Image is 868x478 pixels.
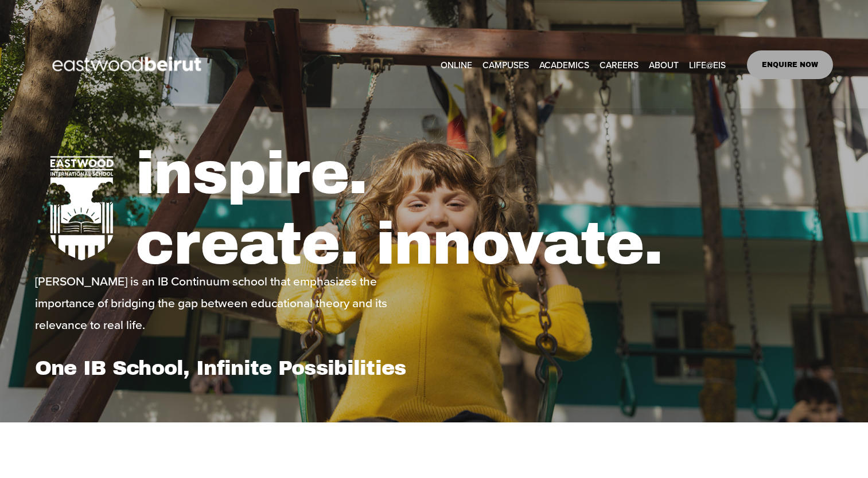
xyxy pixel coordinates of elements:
[482,56,529,73] a: folder dropdown
[482,57,529,73] span: CAMPUSES
[600,56,639,73] a: CAREERS
[539,57,589,73] span: ACADEMICS
[649,57,679,73] span: ABOUT
[135,139,834,280] h1: inspire. create. innovate.
[35,36,222,94] img: EastwoodIS Global Site
[747,50,834,79] a: ENQUIRE NOW
[441,56,472,73] a: ONLINE
[689,56,726,73] a: folder dropdown
[35,356,431,380] h1: One IB School, Infinite Possibilities
[649,56,679,73] a: folder dropdown
[689,57,726,73] span: LIFE@EIS
[35,271,431,336] p: [PERSON_NAME] is an IB Continuum school that emphasizes the importance of bridging the gap betwee...
[539,56,589,73] a: folder dropdown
